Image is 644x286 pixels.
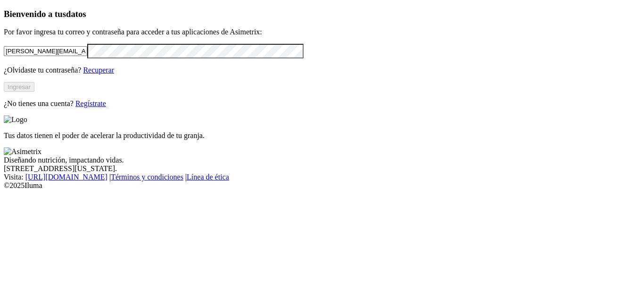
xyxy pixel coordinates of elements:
[4,115,27,124] img: Logo
[4,173,640,181] div: Visita : | |
[187,173,229,181] a: Línea de ética
[4,28,640,36] p: Por favor ingresa tu correo y contraseña para acceder a tus aplicaciones de Asimetrix:
[4,82,34,92] button: Ingresar
[83,66,114,74] a: Recuperar
[4,181,640,190] div: © 2025 Iluma
[75,99,106,107] a: Regístrate
[66,9,86,19] span: datos
[4,46,87,56] input: Tu correo
[4,131,640,140] p: Tus datos tienen el poder de acelerar la productividad de tu granja.
[4,9,640,19] h3: Bienvenido a tus
[4,164,640,173] div: [STREET_ADDRESS][US_STATE].
[4,99,640,108] p: ¿No tienes una cuenta?
[4,156,640,164] div: Diseñando nutrición, impactando vidas.
[4,147,41,156] img: Asimetrix
[25,173,107,181] a: [URL][DOMAIN_NAME]
[111,173,183,181] a: Términos y condiciones
[4,66,640,74] p: ¿Olvidaste tu contraseña?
